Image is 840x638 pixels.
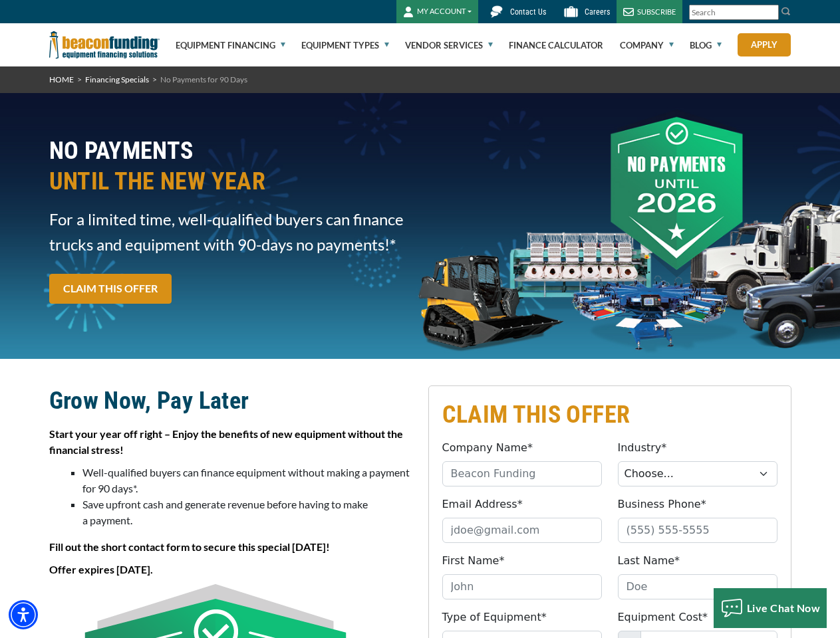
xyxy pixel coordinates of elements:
[160,74,247,84] span: No Payments for 90 Days
[509,24,603,66] a: Finance Calculator
[618,574,777,599] input: Doe
[49,540,330,553] strong: Fill out the short contact form to secure this special [DATE]!
[49,23,160,66] img: Beacon Funding Corporation logo
[781,6,791,17] img: Search
[442,553,505,569] label: First Name*
[618,518,777,543] input: (555) 555-5555
[585,7,610,17] span: Careers
[405,24,493,66] a: Vendor Services
[49,207,412,257] span: For a limited time, well-qualified buyers can finance trucks and equipment with 90-days no paymen...
[618,609,708,625] label: Equipment Cost*
[301,24,389,66] a: Equipment Types
[9,600,38,629] div: Accessibility Menu
[714,588,827,628] button: Live Chat Now
[442,518,602,543] input: jdoe@gmail.com
[510,7,546,17] span: Contact Us
[689,5,779,20] input: Search
[49,166,412,197] span: UNTIL THE NEW YEAR
[176,24,285,66] a: Equipment Financing
[618,440,667,456] label: Industry*
[442,609,547,625] label: Type of Equipment*
[747,601,821,614] span: Live Chat Now
[618,496,706,512] label: Business Phone*
[85,74,149,84] a: Financing Specials
[82,465,412,496] li: Well-qualified buyers can finance equipment without making a payment for 90 days*.
[442,461,602,486] input: Beacon Funding
[49,427,403,456] strong: Start your year off right – Enjoy the benefits of new equipment without the financial stress!
[442,399,777,430] h2: CLAIM THIS OFFER
[618,553,680,569] label: Last Name*
[49,274,172,304] a: CLAIM THIS OFFER
[442,496,523,512] label: Email Address*
[82,496,412,528] li: Save upfront cash and generate revenue before having to make a payment.
[620,24,674,66] a: Company
[765,7,775,18] a: Clear search text
[442,574,602,599] input: John
[49,74,74,84] a: HOME
[49,136,412,197] h2: NO PAYMENTS
[49,385,412,416] h2: Grow Now, Pay Later
[49,563,153,576] strong: Offer expires [DATE].
[442,440,533,456] label: Company Name*
[690,24,722,66] a: Blog
[738,33,791,56] a: Apply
